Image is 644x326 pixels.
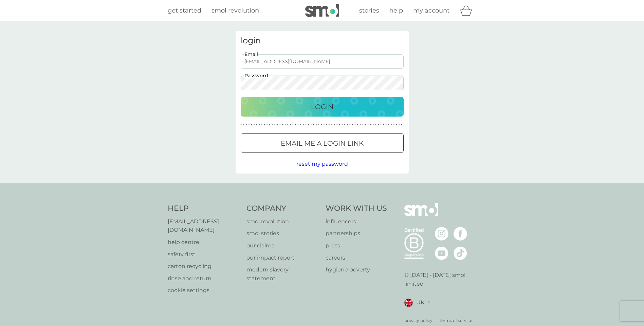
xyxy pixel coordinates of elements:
[344,123,346,127] p: ●
[336,123,338,127] p: ●
[168,250,240,259] a: safety first
[359,7,379,14] span: stories
[326,265,387,274] p: hygiene poverty
[168,262,240,271] a: carton recycling
[404,299,413,307] img: UK flag
[296,161,348,167] span: reset my password
[168,6,201,16] a: get started
[389,6,403,16] a: help
[168,274,240,283] a: rinse and return
[404,271,477,288] p: © [DATE] - [DATE] smol limited
[413,6,449,16] a: my account
[241,133,404,153] button: Email me a login link
[264,123,265,127] p: ●
[261,123,263,127] p: ●
[246,203,319,214] h4: Company
[297,123,299,127] p: ●
[243,123,244,127] p: ●
[435,227,448,241] img: visit the smol Instagram page
[168,7,201,14] span: get started
[454,246,467,260] img: visit the smol Tiktok page
[313,123,314,127] p: ●
[241,123,242,127] p: ●
[375,123,376,127] p: ●
[389,7,403,14] span: help
[246,229,319,238] a: smol stories
[401,123,402,127] p: ●
[435,246,448,260] img: visit the smol Youtube page
[440,317,472,324] a: terms of service
[241,97,404,117] button: Login
[246,123,247,127] p: ●
[454,227,467,241] img: visit the smol Facebook page
[404,203,438,226] img: smol
[359,6,379,16] a: stories
[246,265,319,283] a: modern slavery statement
[339,123,340,127] p: ●
[300,123,301,127] p: ●
[256,123,257,127] p: ●
[360,123,361,127] p: ●
[246,241,319,250] a: our claims
[305,123,307,127] p: ●
[393,123,394,127] p: ●
[365,123,366,127] p: ●
[290,123,291,127] p: ●
[321,123,322,127] p: ●
[326,241,387,250] a: press
[310,123,312,127] p: ●
[168,238,240,247] a: help centre
[246,253,319,262] a: our impact report
[274,123,276,127] p: ●
[329,123,330,127] p: ●
[251,123,252,127] p: ●
[248,123,250,127] p: ●
[211,7,259,14] span: smol revolution
[334,123,335,127] p: ●
[362,123,364,127] p: ●
[347,123,348,127] p: ●
[416,298,424,307] span: UK
[324,123,325,127] p: ●
[326,203,387,214] h4: Work With Us
[367,123,369,127] p: ●
[305,4,339,17] img: smol
[396,123,397,127] p: ●
[349,123,351,127] p: ●
[266,123,268,127] p: ●
[259,123,260,127] p: ●
[372,123,374,127] p: ●
[311,101,333,112] p: Login
[383,123,384,127] p: ●
[370,123,371,127] p: ●
[296,160,348,168] button: reset my password
[326,123,327,127] p: ●
[168,217,240,235] a: [EMAIL_ADDRESS][DOMAIN_NAME]
[303,123,304,127] p: ●
[413,7,449,14] span: my account
[326,229,387,238] a: partnerships
[292,123,294,127] p: ●
[246,217,319,226] p: smol revolution
[388,123,389,127] p: ●
[399,123,400,127] p: ●
[391,123,392,127] p: ●
[168,203,240,214] h4: Help
[331,123,332,127] p: ●
[357,123,358,127] p: ●
[326,217,387,226] a: influencers
[386,123,387,127] p: ●
[404,317,433,324] p: privacy policy
[378,123,379,127] p: ●
[326,253,387,262] p: careers
[279,123,281,127] p: ●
